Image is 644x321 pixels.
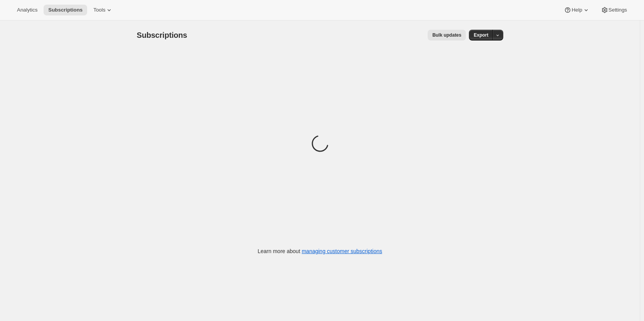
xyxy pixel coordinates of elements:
[48,7,83,13] span: Subscriptions
[572,7,582,13] span: Help
[596,5,632,15] button: Settings
[89,5,118,15] button: Tools
[428,30,466,41] button: Bulk updates
[609,7,627,13] span: Settings
[93,7,105,13] span: Tools
[17,7,37,13] span: Analytics
[469,30,493,41] button: Export
[432,32,461,38] span: Bulk updates
[12,5,42,15] button: Analytics
[258,247,382,255] p: Learn more about
[559,5,594,15] button: Help
[302,248,382,254] a: managing customer subscriptions
[44,5,87,15] button: Subscriptions
[474,32,488,38] span: Export
[137,31,187,39] span: Subscriptions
